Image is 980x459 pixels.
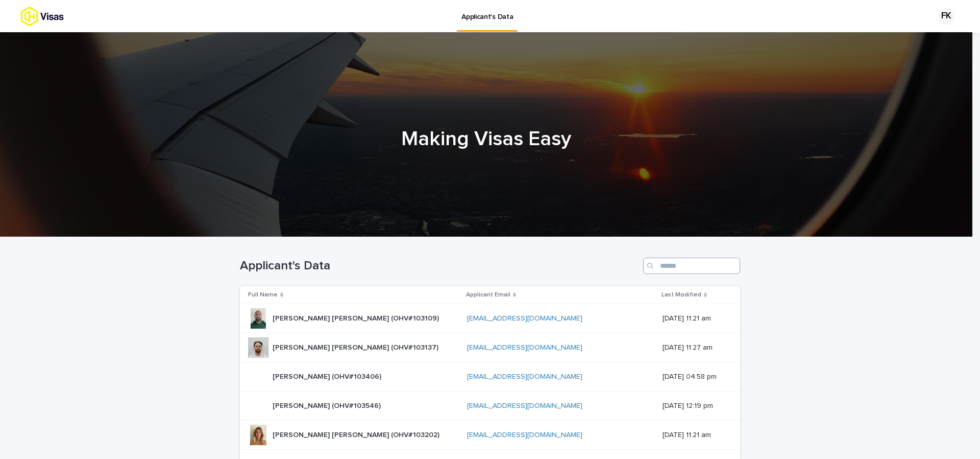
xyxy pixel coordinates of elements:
img: tx8HrbJQv2PFQx4TXEq5 [20,6,100,27]
a: [EMAIL_ADDRESS][DOMAIN_NAME] [467,373,582,380]
input: Search [643,258,740,274]
tr: [PERSON_NAME] (OHV#103406)[PERSON_NAME] (OHV#103406) [EMAIL_ADDRESS][DOMAIN_NAME] [DATE] 04:58 pm [240,362,740,392]
tr: [PERSON_NAME] [PERSON_NAME] (OHV#103202)[PERSON_NAME] [PERSON_NAME] (OHV#103202) [EMAIL_ADDRESS][... [240,421,740,450]
p: [DATE] 04:58 pm [663,373,724,381]
h1: Making Visas Easy [236,127,737,151]
p: [PERSON_NAME] (OHV#103406) [273,371,383,381]
h1: Applicant's Data [240,259,639,273]
p: [PERSON_NAME] [PERSON_NAME] (OHV#103109) [273,312,441,323]
a: [EMAIL_ADDRESS][DOMAIN_NAME] [467,402,582,409]
tr: [PERSON_NAME] [PERSON_NAME] (OHV#103109)[PERSON_NAME] [PERSON_NAME] (OHV#103109) [EMAIL_ADDRESS][... [240,304,740,333]
p: [PERSON_NAME] (OHV#103546) [273,400,383,410]
tr: [PERSON_NAME] (OHV#103546)[PERSON_NAME] (OHV#103546) [EMAIL_ADDRESS][DOMAIN_NAME] [DATE] 12:19 pm [240,392,740,421]
p: [PERSON_NAME] [PERSON_NAME] (OHV#103202) [273,429,442,440]
p: [DATE] 11:21 am [663,431,724,440]
p: Full Name [248,289,278,301]
p: [DATE] 12:19 pm [663,402,724,410]
tr: [PERSON_NAME] [PERSON_NAME] (OHV#103137)[PERSON_NAME] [PERSON_NAME] (OHV#103137) [EMAIL_ADDRESS][... [240,333,740,362]
div: FK [938,8,954,25]
p: Last Modified [661,289,701,301]
a: [EMAIL_ADDRESS][DOMAIN_NAME] [467,431,582,439]
p: [PERSON_NAME] [PERSON_NAME] (OHV#103137) [273,341,440,352]
p: Applicant Email [466,289,510,301]
p: [DATE] 11:21 am [663,314,724,323]
p: [DATE] 11:27 am [663,343,724,352]
a: [EMAIL_ADDRESS][DOMAIN_NAME] [467,344,582,351]
a: [EMAIL_ADDRESS][DOMAIN_NAME] [467,315,582,322]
